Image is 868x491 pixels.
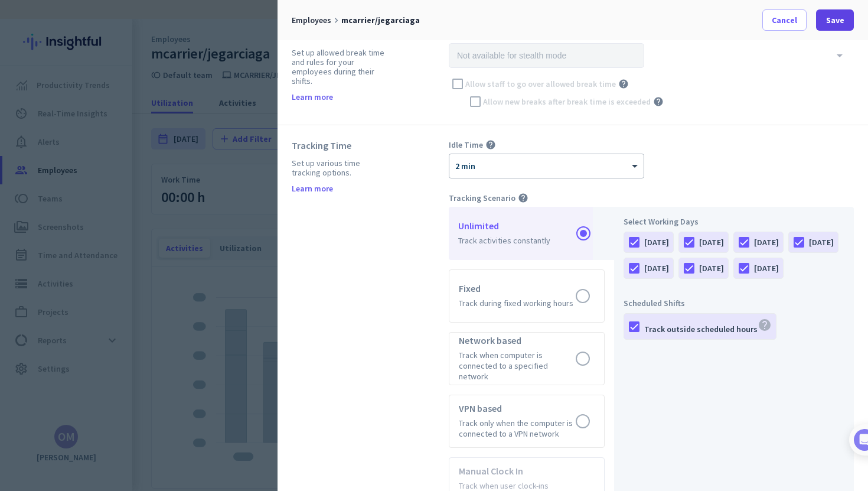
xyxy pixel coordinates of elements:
[518,193,528,203] i: help
[449,332,605,385] app-radio-card: Network based
[292,139,390,151] div: Tracking Time
[292,184,333,193] a: Learn more
[754,236,779,248] div: [DATE]
[59,369,118,416] button: Messages
[618,79,629,89] i: help
[66,127,194,139] div: [PERSON_NAME] from Insightful
[833,48,847,63] i: arrow_drop_down
[12,155,42,168] p: 4 steps
[809,236,834,248] div: [DATE]
[449,395,605,448] app-radio-card: VPN based
[624,298,844,308] div: Scheduled Shifts
[118,369,177,416] button: Help
[17,45,220,88] div: 🎊 Welcome to Insightful! 🎊
[138,398,157,407] span: Help
[624,216,844,227] div: Select Working Days
[177,369,236,416] button: Tasks
[292,15,331,25] span: Employees
[762,9,807,31] button: Cancel
[100,5,138,25] h1: Tasks
[449,269,605,323] app-radio-card: Fixed
[449,43,644,68] input: Not available for stealth mode
[699,262,724,274] div: [DATE]
[341,15,420,25] span: mcarrier/jegarciaga
[17,88,220,116] div: You're just a few steps away from completing the essential app setup
[22,201,214,220] div: 1Add employees
[816,9,854,31] button: Save
[292,158,390,177] div: Set up various time tracking options.
[45,284,159,308] button: Add your employees
[68,398,109,407] span: Messages
[45,225,205,275] div: It's time to add your employees! This is crucial since Insightful will start collecting their act...
[45,206,200,217] div: Add employees
[754,262,779,274] div: [DATE]
[449,207,605,260] app-radio-card: Unlimited
[449,139,483,150] span: Idle Time
[22,336,214,364] div: 2Initial tracking settings and how to edit them
[292,93,333,101] a: Learn more
[17,398,41,407] span: Home
[644,236,669,248] div: [DATE]
[151,155,224,168] p: About 10 minutes
[194,398,219,407] span: Tasks
[485,139,496,150] i: help
[207,5,229,26] div: Close
[758,318,772,332] i: help
[653,96,664,107] i: help
[45,340,200,364] div: Initial tracking settings and how to edit them
[644,262,669,274] div: [DATE]
[826,14,844,26] span: Save
[699,236,724,248] div: [DATE]
[292,48,390,86] div: Set up allowed break time and rules for your employees during their shifts.
[42,123,61,142] img: Profile image for Tamara
[449,193,515,203] span: Tracking Scenario
[644,318,772,335] div: Track outside scheduled hours
[331,15,341,25] i: keyboard_arrow_right
[772,14,797,26] span: Cancel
